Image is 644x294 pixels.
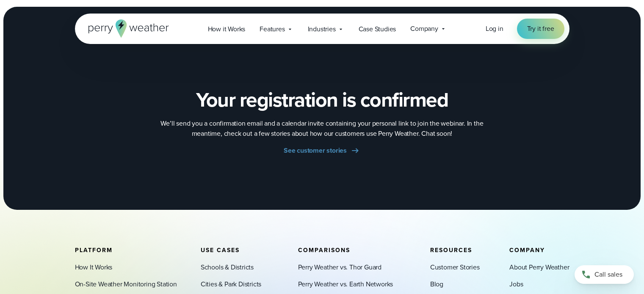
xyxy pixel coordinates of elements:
[486,24,503,34] a: Log in
[575,265,634,284] a: Call sales
[260,24,285,34] span: Features
[527,24,554,34] span: Try it free
[201,279,261,289] a: Cities & Park Districts
[284,146,347,156] span: See customer stories
[298,246,350,255] span: Comparisons
[75,246,113,255] span: Platform
[284,146,360,156] a: See customer stories
[410,24,438,34] span: Company
[359,24,396,34] span: Case Studies
[153,118,492,139] p: We’ll send you a confirmation email and a calendar invite containing your personal link to join t...
[298,262,381,272] a: Perry Weather vs. Thor Guard
[196,88,448,112] h2: Your registration is confirmed
[517,19,564,39] a: Try it free
[351,20,404,38] a: Case Studies
[298,279,393,289] a: Perry Weather vs. Earth Networks
[509,279,523,289] a: Jobs
[201,20,253,38] a: How it Works
[509,262,569,272] a: About Perry Weather
[430,246,472,255] span: Resources
[509,246,545,255] span: Company
[75,279,177,289] a: On-Site Weather Monitoring Station
[308,24,336,34] span: Industries
[430,262,480,272] a: Customer Stories
[201,262,254,272] a: Schools & Districts
[201,246,240,255] span: Use Cases
[208,24,246,34] span: How it Works
[486,24,503,33] span: Log in
[430,279,443,289] a: Blog
[594,269,622,280] span: Call sales
[75,262,113,272] a: How It Works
